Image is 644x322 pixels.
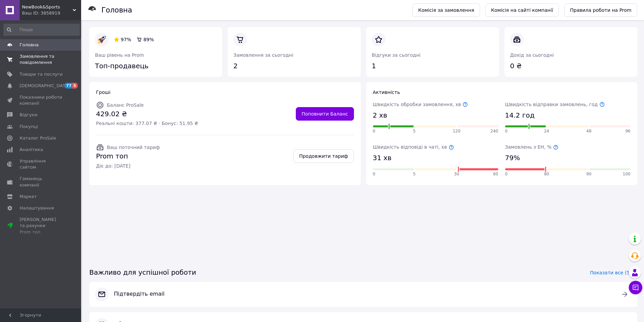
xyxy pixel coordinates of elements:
span: Баланс ProSale [107,102,144,108]
span: 120 [453,128,460,134]
span: Відгуки [20,112,37,118]
span: Покупці [20,124,38,130]
span: 79% [505,153,520,163]
button: Підтвердіть email [89,282,637,307]
span: Ваш поточний тариф [107,145,160,150]
span: 90 [586,171,591,177]
span: Товари та послуги [20,71,63,77]
span: 5 [413,171,416,177]
span: 14.2 год [505,110,534,120]
span: Показати все (5) [590,269,631,276]
a: Комісія на сайті компанії [485,3,559,17]
span: Підтвердіть email [114,290,613,298]
span: 5 [413,128,416,134]
span: Аналітика [20,147,43,153]
span: 24 [544,128,549,134]
span: Каталог ProSale [20,135,56,141]
span: 30 [454,171,459,177]
span: Замовлення та повідомлення [20,53,63,66]
span: 60 [493,171,498,177]
span: Гроші [96,90,111,95]
span: Управління сайтом [20,158,63,170]
span: Налаштування [20,205,54,211]
span: Реальні кошти: 377.07 ₴ · Бонус: 51.95 ₴ [96,120,198,127]
span: Швидкість відповіді в чаті, хв [373,144,454,150]
a: Правила роботи на Prom [564,3,637,17]
a: Продовжити тариф [293,149,354,163]
span: Гаманець компанії [20,176,63,188]
span: Активність [373,90,400,95]
span: NewBook&Sports [22,4,73,10]
input: Пошук [3,24,80,36]
a: Поповнити Баланс [296,107,354,121]
span: 240 [491,128,498,134]
span: 2 хв [373,110,387,120]
span: [DEMOGRAPHIC_DATA] [20,83,70,89]
span: Швидкість обробки замовлення, хв [373,102,468,107]
span: 100 [623,171,630,177]
span: Діє до: [DATE] [96,163,160,169]
span: 96 [625,128,630,134]
div: Prom топ [20,229,63,235]
span: 0 [373,128,376,134]
span: Швидкість відправки замовлень, год [505,102,605,107]
span: [PERSON_NAME] та рахунки [20,217,63,235]
span: 0 [373,171,376,177]
span: 0 [505,171,508,177]
span: Головна [20,42,39,48]
span: 97% [121,37,131,42]
span: Замовлень з ЕН, % [505,144,558,150]
a: Комісія за замовлення [412,3,480,17]
span: 89% [143,37,154,42]
span: 5 [72,83,78,89]
span: 0 [505,128,508,134]
h1: Головна [101,6,132,14]
span: Показники роботи компанії [20,94,63,106]
span: Prom топ [96,151,160,161]
span: 80 [544,171,549,177]
span: 31 хв [373,153,391,163]
span: 48 [586,128,591,134]
span: Важливо для успішної роботи [89,268,196,277]
span: 429.02 ₴ [96,109,198,119]
button: Чат з покупцем [629,281,642,294]
span: 77 [65,83,72,89]
span: Маркет [20,194,37,200]
div: Ваш ID: 3858919 [22,10,81,16]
